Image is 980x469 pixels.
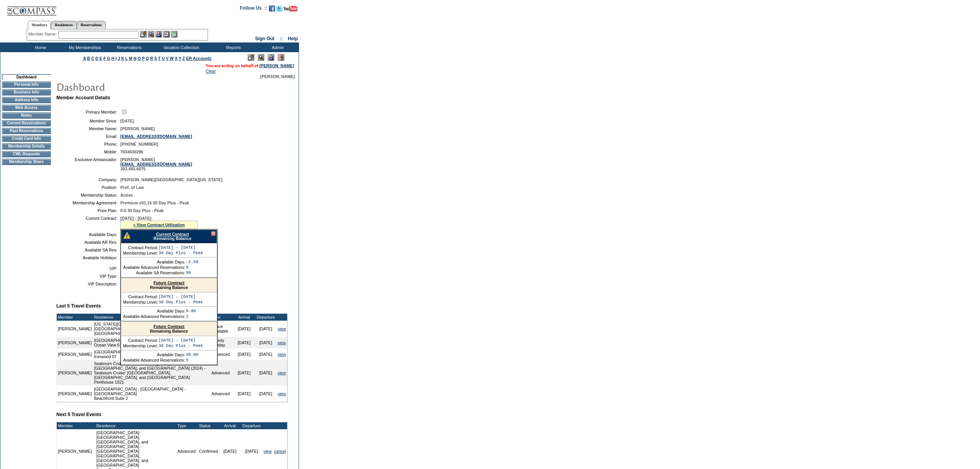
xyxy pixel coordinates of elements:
a: W [170,56,174,61]
a: Become our fan on Facebook [269,8,275,12]
td: -2.50 [186,260,198,264]
a: [EMAIL_ADDRESS][DOMAIN_NAME] [120,134,192,139]
a: Q [146,56,149,61]
td: Status [198,422,219,429]
td: Past Reservations [2,128,51,134]
span: [PERSON_NAME] [260,74,295,79]
td: Business Info [2,89,51,95]
a: M [129,56,132,61]
div: Remaining Balance [121,278,217,292]
td: Available AR Res: [59,240,117,245]
td: Arrival [233,314,255,321]
img: Log Concern/Member Elevation [278,54,284,61]
td: [GEOGRAPHIC_DATA], [GEOGRAPHIC_DATA] - Baha Mar Ocean View 618 [93,337,210,348]
img: There are insufficient days and/or tokens to cover this reservation [123,232,130,239]
td: Available Advanced Reservations: [123,358,185,362]
a: view [278,352,286,357]
span: You are acting on behalf of: [206,63,294,68]
a: Future Contract [154,324,184,329]
a: Z [182,56,185,61]
img: Reservations [163,31,170,37]
a: Current Contract [156,232,189,236]
a: F [103,56,106,61]
td: Available Days: [123,260,185,264]
a: G [107,56,110,61]
td: [PERSON_NAME] [57,360,93,386]
a: E [100,56,102,61]
a: P [142,56,145,61]
div: Remaining Balance [121,322,217,336]
td: Vacation Collection [150,42,210,52]
td: [GEOGRAPHIC_DATA] - [GEOGRAPHIC_DATA] - [GEOGRAPHIC_DATA] Beachfront Suite 2 [93,386,210,402]
td: CWL Requests [2,151,51,157]
td: Mobile: [59,150,117,154]
td: [DATE] [233,360,255,386]
b: Member Account Details [56,95,110,100]
td: Personal Info [2,82,51,88]
td: Available SA Reservations: [123,270,185,275]
a: A [83,56,86,61]
td: Contract Period: [123,245,158,250]
a: Subscribe to our YouTube Channel [284,8,297,12]
a: Follow us on Twitter [276,8,282,12]
td: [PERSON_NAME] [57,337,93,348]
b: Next 5 Travel Events [56,412,101,417]
td: 99 [186,270,198,275]
a: Sign Out [255,36,274,41]
td: 30 Day Plus - Peak [159,300,203,304]
a: K [121,56,124,61]
td: Priority Holiday [210,337,233,348]
td: Advanced [210,360,233,386]
span: [DATE] [120,119,134,123]
td: Space Available [210,321,233,337]
td: Home [17,42,62,52]
a: Residences [51,21,77,29]
td: Residence [95,422,176,429]
td: VIP Type: [59,274,117,279]
td: Primary Member: [59,108,117,116]
a: S [154,56,157,61]
td: [DATE] [233,348,255,360]
span: [PERSON_NAME][GEOGRAPHIC_DATA][US_STATE] [120,177,222,182]
span: [PHONE_NUMBER] [120,142,158,146]
td: Member [57,422,93,429]
a: cancel [274,449,286,454]
td: VIP: [59,266,117,271]
td: [DATE] [255,321,277,337]
td: Exclusive Ambassador: [59,157,117,171]
a: » View Contract Utilization [133,223,185,227]
span: Premium v01.15 30 Day Plus - Peak [120,201,189,205]
img: Subscribe to our YouTube Channel [284,6,297,12]
a: view [278,340,286,345]
a: O [138,56,141,61]
td: Contract Period: [123,294,158,299]
div: Remaining Balance [121,229,217,243]
td: Current Contract: [59,216,117,229]
td: 30 Day Plus - Peak [159,251,203,255]
span: [DATE] - [DATE] [120,216,151,221]
td: [DATE] - [DATE] [159,294,203,299]
td: Phone: [59,142,117,146]
img: pgTtlDashboard.gif [56,79,210,94]
a: B [87,56,90,61]
a: D [95,56,98,61]
img: View Mode [258,54,264,61]
td: Available Advanced Reservations: [123,265,185,270]
td: Seabourn Cruise: [GEOGRAPHIC_DATA], [GEOGRAPHIC_DATA], and [GEOGRAPHIC_DATA] (2024) - Seabourn Cr... [93,360,210,386]
a: T [158,56,161,61]
td: [GEOGRAPHIC_DATA], [US_STATE] - [GEOGRAPHIC_DATA] Ironwood 07 [93,348,210,360]
span: Active [120,193,133,197]
span: 0-0 30 Day Plus - Peak [120,208,164,213]
td: Membership Status: [59,193,117,197]
td: Advanced [210,386,233,402]
td: Available Advanced Reservations: [123,314,185,319]
td: Departure [255,314,277,321]
a: C [91,56,94,61]
td: [DATE] - [DATE] [159,338,203,343]
span: 7034030296 [120,150,143,154]
td: Available Holidays: [59,255,117,260]
td: Available Days: [123,309,185,313]
td: [DATE] [255,360,277,386]
div: Member Name: [29,31,58,37]
img: Edit Mode [248,54,254,61]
